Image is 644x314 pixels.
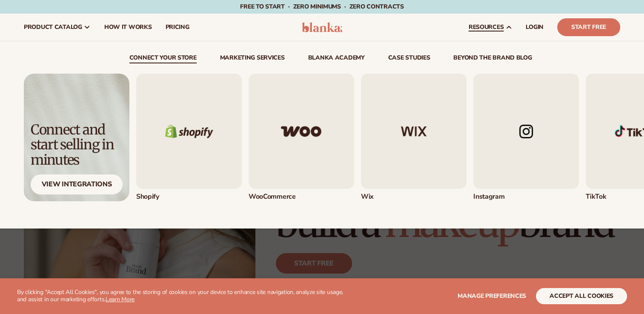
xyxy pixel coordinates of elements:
[458,292,526,300] span: Manage preferences
[165,24,189,31] span: pricing
[249,74,354,201] div: 2 / 5
[473,74,579,201] div: 4 / 5
[302,22,342,32] img: logo
[240,3,404,11] span: Free to start · ZERO minimums · ZERO contracts
[249,192,354,201] div: WooCommerce
[458,288,526,304] button: Manage preferences
[24,24,82,31] span: product catalog
[136,74,242,201] a: Shopify logo. Shopify
[106,295,135,303] a: Learn More
[473,192,579,201] div: Instagram
[361,74,467,201] a: Wix logo. Wix
[136,74,242,189] img: Shopify logo.
[526,24,544,31] span: LOGIN
[17,14,97,41] a: product catalog
[361,74,467,189] img: Wix logo.
[249,74,354,189] img: Woo commerce logo.
[388,55,430,63] a: case studies
[136,74,242,201] div: 1 / 5
[31,174,123,194] div: View Integrations
[104,24,152,31] span: How It Works
[97,14,159,41] a: How It Works
[136,192,242,201] div: Shopify
[557,18,620,36] a: Start Free
[453,55,532,63] a: beyond the brand blog
[24,74,129,201] img: Light background with shadow.
[220,55,285,63] a: Marketing services
[17,289,349,303] p: By clicking "Accept All Cookies", you agree to the storing of cookies on your device to enhance s...
[473,74,579,201] a: Instagram logo. Instagram
[361,192,467,201] div: Wix
[129,55,197,63] a: connect your store
[24,74,129,201] a: Light background with shadow. Connect and start selling in minutes View Integrations
[462,14,519,41] a: resources
[469,24,504,31] span: resources
[519,14,550,41] a: LOGIN
[473,74,579,189] img: Instagram logo.
[249,74,354,201] a: Woo commerce logo. WooCommerce
[361,74,467,201] div: 3 / 5
[158,14,196,41] a: pricing
[308,55,365,63] a: Blanka Academy
[536,288,627,304] button: accept all cookies
[31,123,123,168] div: Connect and start selling in minutes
